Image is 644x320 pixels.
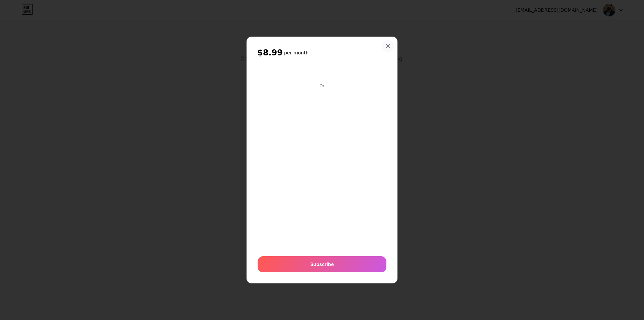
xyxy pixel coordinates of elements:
h6: per month [284,49,309,56]
span: Subscribe [310,261,334,268]
div: Or [318,83,326,89]
span: $8.99 [257,47,283,58]
iframe: Secure payment input frame [256,89,388,249]
iframe: Secure payment button frame [258,65,386,81]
